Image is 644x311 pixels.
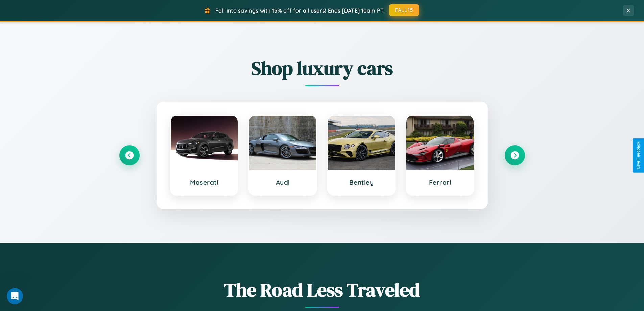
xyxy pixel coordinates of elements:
iframe: Intercom live chat [7,288,23,304]
h3: Ferrari [413,178,467,186]
h3: Maserati [177,178,231,186]
h2: Shop luxury cars [119,55,525,81]
h3: Bentley [335,178,388,186]
span: Fall into savings with 15% off for all users! Ends [DATE] 10am PT. [215,7,385,14]
h1: The Road Less Traveled [119,277,525,303]
h3: Audi [256,178,310,186]
button: FALL15 [389,4,419,16]
div: Give Feedback [636,142,641,169]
